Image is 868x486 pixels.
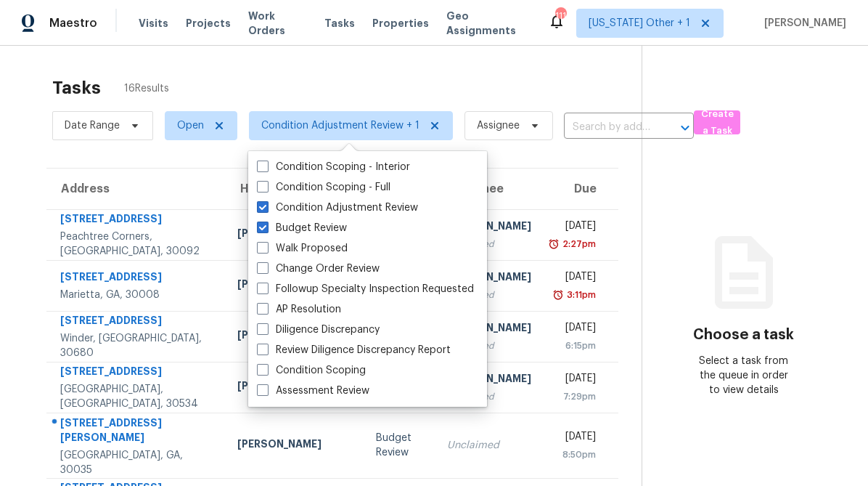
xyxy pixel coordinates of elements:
[477,118,520,133] span: Assignee
[554,270,596,288] div: [DATE]
[543,169,618,209] th: Due
[560,237,596,251] div: 2:27pm
[447,320,531,339] div: [PERSON_NAME]
[60,288,214,302] div: Marietta, GA, 30008
[257,262,380,276] label: Change Order Review
[446,9,531,38] span: Geo Assignments
[257,323,380,337] label: Diligence Discrepancy
[554,371,596,389] div: [DATE]
[257,201,418,215] label: Condition Adjustment Review
[60,313,214,331] div: [STREET_ADDRESS]
[589,16,690,31] span: [US_STATE] Other + 1
[248,9,307,38] span: Work Orders
[257,363,366,378] label: Condition Scoping
[46,169,226,209] th: Address
[552,288,564,302] img: Overdue Alarm Icon
[257,221,347,235] label: Budget Review
[257,241,348,256] label: Walk Proposed
[60,448,214,477] div: [GEOGRAPHIC_DATA], GA, 30035
[675,118,695,138] button: Open
[564,116,653,139] input: Search by address
[554,339,596,353] div: 6:15pm
[554,429,596,447] div: [DATE]
[372,16,429,31] span: Properties
[226,169,364,209] th: HPM
[124,81,169,96] span: 16 Results
[60,364,214,382] div: [STREET_ADDRESS]
[758,16,846,31] span: [PERSON_NAME]
[60,331,214,360] div: Winder, [GEOGRAPHIC_DATA], 30680
[693,328,794,342] h3: Choose a task
[324,18,355,28] span: Tasks
[694,110,740,134] button: Create a Task
[60,230,214,259] div: Peachtree Corners, [GEOGRAPHIC_DATA], 30092
[237,226,353,244] div: [PERSON_NAME]
[237,277,353,295] div: [PERSON_NAME]
[237,437,353,455] div: [PERSON_NAME]
[261,118,419,133] span: Condition Adjustment Review + 1
[447,339,531,353] div: Not Started
[447,270,531,288] div: [PERSON_NAME]
[257,160,410,174] label: Condition Scoping - Interior
[237,328,353,346] div: [PERSON_NAME]
[257,180,390,195] label: Condition Scoping - Full
[548,237,560,251] img: Overdue Alarm Icon
[447,288,531,302] div: Not Started
[693,354,794,397] div: Select a task from the queue in order to view details
[435,169,543,209] th: Assignee
[60,211,214,230] div: [STREET_ADDRESS]
[447,219,531,237] div: [PERSON_NAME]
[447,371,531,389] div: [PERSON_NAME]
[554,320,596,339] div: [DATE]
[52,81,101,95] h2: Tasks
[555,9,565,23] div: 111
[554,219,596,237] div: [DATE]
[65,118,120,133] span: Date Range
[60,270,214,288] div: [STREET_ADDRESS]
[257,302,341,317] label: AP Resolution
[237,378,353,397] div: [PERSON_NAME]
[139,16,168,31] span: Visits
[60,416,214,448] div: [STREET_ADDRESS][PERSON_NAME]
[701,106,733,139] span: Create a Task
[257,343,451,357] label: Review Diligence Discrepancy Report
[186,16,231,31] span: Projects
[447,389,531,404] div: Not Started
[554,389,596,404] div: 7:29pm
[60,382,214,411] div: [GEOGRAPHIC_DATA], [GEOGRAPHIC_DATA], 30534
[257,384,369,398] label: Assessment Review
[376,431,425,460] div: Budget Review
[447,438,531,453] div: Unclaimed
[177,118,204,133] span: Open
[257,282,474,296] label: Followup Specialty Inspection Requested
[564,288,596,302] div: 3:11pm
[49,16,97,31] span: Maestro
[447,237,531,251] div: Not Started
[554,447,596,462] div: 8:50pm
